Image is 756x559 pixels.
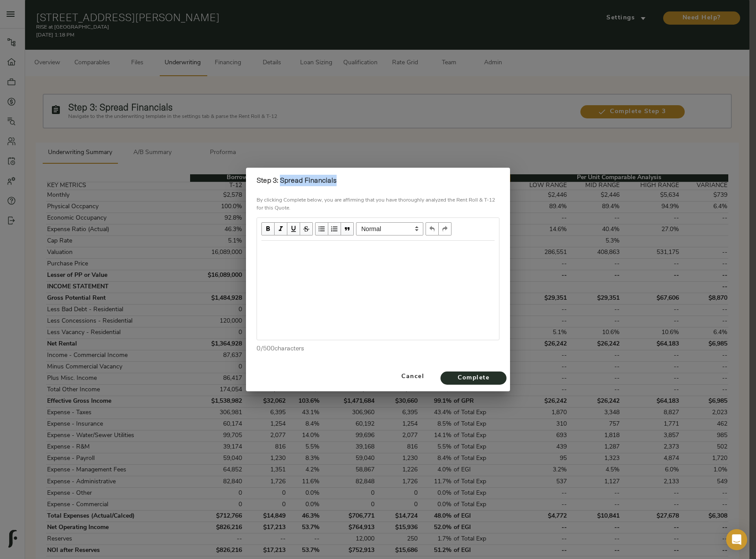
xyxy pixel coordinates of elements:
span: Cancel [392,371,433,382]
button: Complete [440,371,506,385]
p: 0 / 500 characters [257,344,499,353]
button: Underline [287,222,300,235]
strong: Step 3: Spread Financials [257,176,337,184]
button: Undo [426,222,439,235]
button: Strikethrough [300,222,313,235]
p: By clicking Complete below, you are affirming that you have thoroughly analyzed the Rent Roll & T... [257,196,499,212]
button: Redo [439,222,451,235]
button: Blockquote [341,222,354,235]
button: Italic [275,222,287,235]
span: Normal [356,222,423,235]
select: Block type [356,222,423,235]
button: OL [328,222,341,235]
button: UL [315,222,328,235]
button: Bold [261,222,275,235]
div: Edit text [257,241,499,259]
button: Cancel [389,366,437,388]
div: Open Intercom Messenger [726,529,747,550]
span: Complete [449,373,498,384]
